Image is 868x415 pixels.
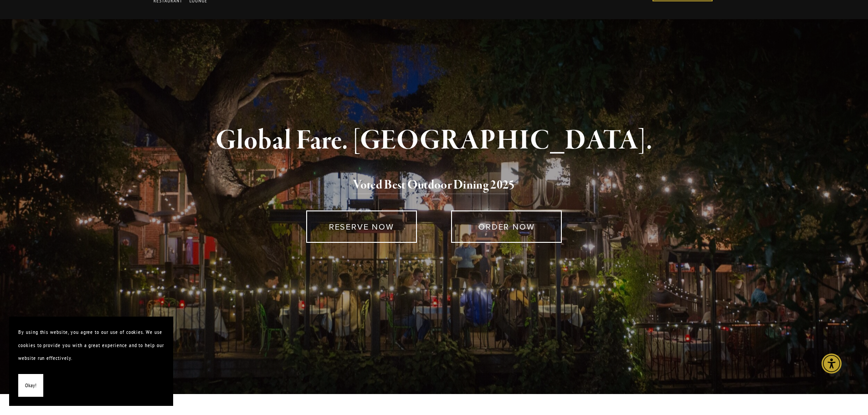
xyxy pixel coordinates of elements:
a: ORDER NOW [451,210,562,243]
span: Okay! [25,379,36,392]
section: Cookie banner [9,317,173,406]
a: RESERVE NOW [306,210,417,243]
a: Voted Best Outdoor Dining 202 [353,177,508,195]
button: Okay! [18,374,43,397]
div: Accessibility Menu [822,354,842,374]
strong: Global Fare. [GEOGRAPHIC_DATA]. [216,123,652,158]
p: By using this website, you agree to our use of cookies. We use cookies to provide you with a grea... [18,326,164,365]
h2: 5 [169,176,700,195]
